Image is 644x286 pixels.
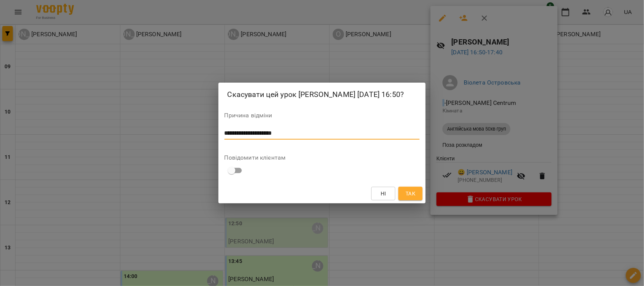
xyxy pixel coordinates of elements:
[398,187,423,200] button: Так
[227,89,417,100] h2: Скасувати цей урок [PERSON_NAME] [DATE] 16:50?
[381,189,386,198] span: Ні
[406,189,415,198] span: Так
[224,155,420,161] label: Повідомити клієнтам
[224,112,420,118] label: Причина відміни
[371,187,395,200] button: Ні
